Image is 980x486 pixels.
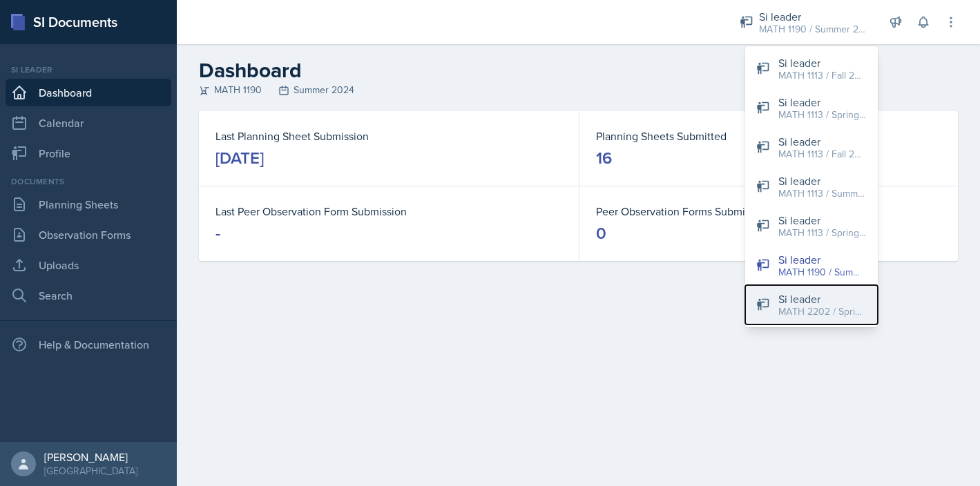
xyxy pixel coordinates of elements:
[6,109,171,137] a: Calendar
[778,108,867,122] div: MATH 1113 / Spring 2025
[778,68,867,83] div: MATH 1113 / Fall 2025
[745,49,878,88] button: Si leader MATH 1113 / Fall 2025
[215,147,264,169] div: [DATE]
[6,175,171,188] div: Documents
[199,83,958,97] div: MATH 1190 Summer 2024
[745,285,878,324] button: Si leader MATH 2202 / Spring 2025
[778,212,867,229] div: Si leader
[6,221,171,249] a: Observation Forms
[778,251,867,268] div: Si leader
[596,222,606,244] div: 0
[778,226,867,240] div: MATH 1113 / Spring 2024
[6,79,171,106] a: Dashboard
[778,147,867,162] div: MATH 1113 / Fall 2024
[745,128,878,167] button: Si leader MATH 1113 / Fall 2024
[215,128,562,144] dt: Last Planning Sheet Submission
[596,203,942,220] dt: Peer Observation Forms Submitted
[199,58,958,83] h2: Dashboard
[215,203,562,220] dt: Last Peer Observation Form Submission
[745,88,878,128] button: Si leader MATH 1113 / Spring 2025
[778,55,867,71] div: Si leader
[6,191,171,218] a: Planning Sheets
[596,128,942,144] dt: Planning Sheets Submitted
[6,64,171,76] div: Si leader
[44,450,137,464] div: [PERSON_NAME]
[745,246,878,285] button: Si leader MATH 1190 / Summer 2024
[596,147,612,169] div: 16
[6,251,171,279] a: Uploads
[6,139,171,167] a: Profile
[215,222,220,244] div: -
[745,167,878,206] button: Si leader MATH 1113 / Summer 2025
[6,282,171,309] a: Search
[778,94,867,110] div: Si leader
[6,331,171,358] div: Help & Documentation
[745,206,878,246] button: Si leader MATH 1113 / Spring 2024
[759,8,869,25] div: Si leader
[778,186,867,201] div: MATH 1113 / Summer 2025
[778,304,867,319] div: MATH 2202 / Spring 2025
[44,464,137,478] div: [GEOGRAPHIC_DATA]
[778,133,867,150] div: Si leader
[778,265,867,280] div: MATH 1190 / Summer 2024
[759,22,869,37] div: MATH 1190 / Summer 2024
[778,173,867,189] div: Si leader
[778,291,867,307] div: Si leader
